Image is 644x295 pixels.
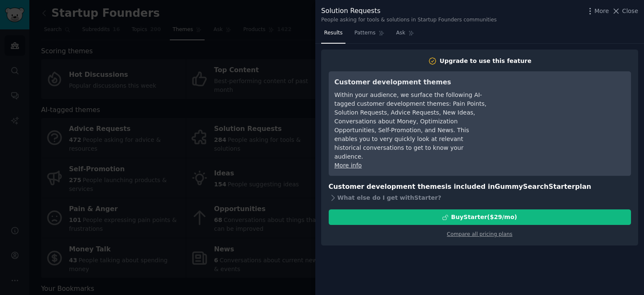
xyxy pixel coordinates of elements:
button: More [586,7,609,16]
span: Ask [396,29,405,37]
h3: Customer development themes [335,77,488,88]
div: People asking for tools & solutions in Startup Founders communities [321,16,497,24]
span: More [595,7,609,16]
span: Patterns [354,29,375,37]
a: Results [321,26,345,44]
a: Ask [393,26,417,44]
iframe: YouTube video player [499,77,625,140]
button: Close [612,7,638,16]
div: Buy Starter ($ 29 /mo ) [451,213,517,222]
span: GummySearch Starter [495,183,575,191]
span: Results [324,29,343,37]
div: What else do I get with Starter ? [329,192,631,204]
div: Solution Requests [321,6,497,16]
a: Compare all pricing plans [447,231,512,237]
button: BuyStarter($29/mo) [329,209,631,225]
span: Close [622,7,638,16]
a: Patterns [351,26,387,44]
div: Within your audience, we surface the following AI-tagged customer development themes: Pain Points... [335,91,488,161]
a: More info [335,162,362,169]
h3: Customer development themes is included in plan [329,182,631,192]
div: Upgrade to use this feature [440,57,532,65]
